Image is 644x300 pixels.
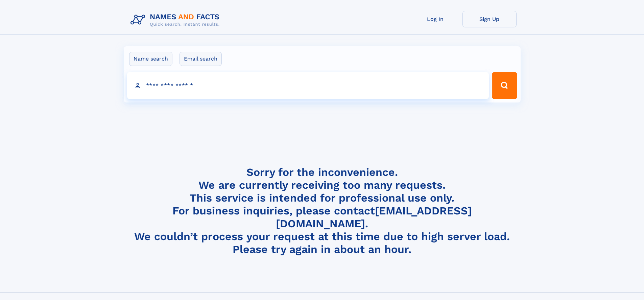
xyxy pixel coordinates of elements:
[127,72,489,99] input: search input
[462,11,517,27] a: Sign Up
[128,166,517,256] h4: Sorry for the inconvenience. We are currently receiving too many requests. This service is intend...
[276,204,472,230] a: [EMAIL_ADDRESS][DOMAIN_NAME]
[408,11,462,27] a: Log In
[128,11,225,29] img: Logo Names and Facts
[180,52,222,66] label: Email search
[129,52,172,66] label: Name search
[492,72,517,99] button: Search Button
